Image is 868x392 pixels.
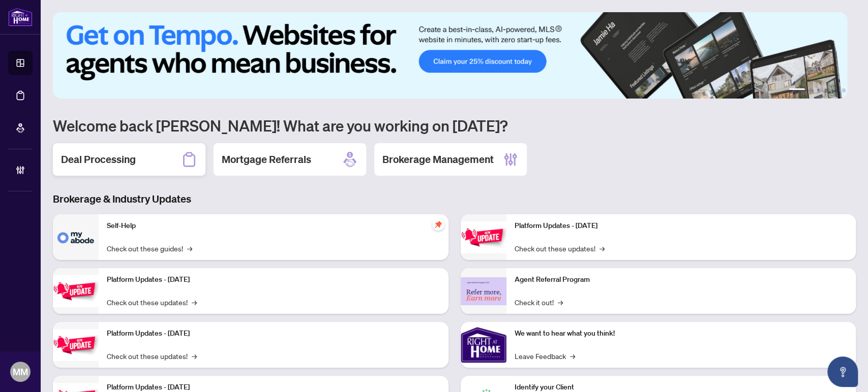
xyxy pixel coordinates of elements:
button: 6 [842,88,846,92]
img: Self-Help [53,214,99,260]
img: We want to hear what you think! [461,322,506,368]
a: Check out these updates!→ [515,243,605,254]
button: 1 [789,88,805,92]
button: 5 [833,88,837,92]
img: Platform Updates - June 23, 2025 [461,221,506,253]
span: → [570,350,575,362]
img: Platform Updates - July 21, 2025 [53,329,99,361]
span: → [187,243,192,254]
h2: Brokerage Management [382,152,494,167]
a: Leave Feedback→ [515,350,575,362]
a: Check it out!→ [515,297,563,308]
h3: Brokerage & Industry Updates [53,192,856,206]
img: Slide 0 [53,12,847,99]
a: Check out these updates!→ [107,350,197,362]
span: → [192,350,197,362]
span: → [558,297,563,308]
p: Platform Updates - [DATE] [107,328,440,339]
a: Check out these updates!→ [107,297,197,308]
span: → [600,243,605,254]
h2: Deal Processing [61,152,136,167]
a: Check out these guides!→ [107,243,192,254]
img: logo [8,8,33,26]
span: pushpin [432,218,444,231]
img: Platform Updates - September 16, 2025 [53,275,99,307]
span: MM [13,365,28,379]
img: Agent Referral Program [461,277,506,305]
h2: Mortgage Referrals [222,152,311,167]
span: → [192,297,197,308]
button: 4 [825,88,829,92]
h1: Welcome back [PERSON_NAME]! What are you working on [DATE]? [53,116,856,135]
p: Self-Help [107,220,440,232]
p: We want to hear what you think! [515,328,848,339]
p: Agent Referral Program [515,274,848,285]
p: Platform Updates - [DATE] [107,274,440,285]
button: Open asap [827,356,858,387]
button: 3 [817,88,821,92]
p: Platform Updates - [DATE] [515,220,848,232]
button: 2 [809,88,813,92]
